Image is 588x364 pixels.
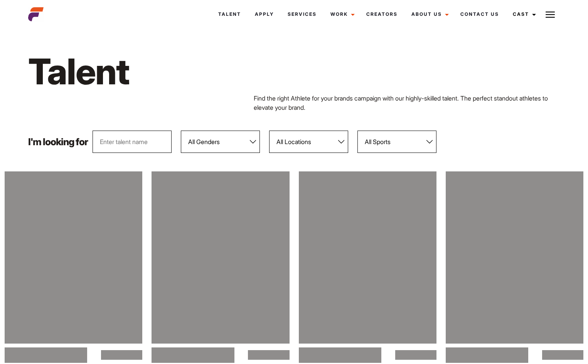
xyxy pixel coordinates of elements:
a: Cast [506,4,541,25]
h1: Talent [28,49,334,94]
a: Talent [211,4,248,25]
a: Work [323,4,359,25]
img: Burger icon [546,10,555,19]
a: Apply [248,4,281,25]
img: cropped-aefm-brand-fav-22-square.png [28,7,44,22]
a: Creators [359,4,404,25]
p: I'm looking for [28,137,88,147]
input: Enter talent name [93,131,172,153]
a: Contact Us [453,4,506,25]
p: Find the right Athlete for your brands campaign with our highly-skilled talent. The perfect stand... [254,94,560,112]
a: Services [281,4,323,25]
a: About Us [404,4,453,25]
